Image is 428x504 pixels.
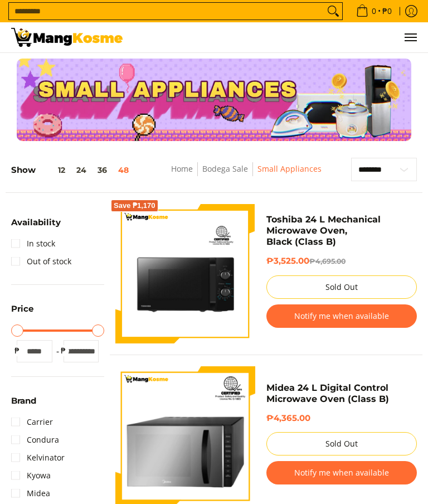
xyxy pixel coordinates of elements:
a: Kyowa [11,467,51,484]
h6: ₱4,365.00 [266,413,417,424]
span: Save ₱1,170 [114,202,155,209]
a: In stock [11,235,55,253]
a: Condura [11,431,59,449]
a: Home [171,163,193,174]
h5: Show [11,165,134,176]
span: ₱ [58,345,69,356]
del: ₱4,695.00 [309,257,346,265]
span: Brand [11,396,36,405]
button: Notify me when available [266,304,417,328]
button: Sold Out [266,275,417,299]
button: Notify me when available [266,461,417,484]
a: Carrier [11,413,53,431]
summary: Open [11,304,33,321]
summary: Open [11,396,36,413]
span: ₱0 [381,7,393,15]
button: 12 [36,166,71,175]
span: ₱ [11,345,22,356]
a: Small Appliances [257,163,322,174]
a: Out of stock [11,253,71,270]
nav: Breadcrumbs [149,162,343,187]
span: Availability [11,218,61,226]
span: Price [11,304,33,313]
button: 36 [92,166,113,175]
img: Toshiba 24 L Mechanical Microwave Oven, Black (Class B) [115,204,255,344]
button: 24 [71,166,92,175]
button: 48 [113,166,134,175]
nav: Main Menu [134,22,417,52]
a: Bodega Sale [202,163,248,174]
button: Search [324,3,342,20]
a: Midea 24 L Digital Control Microwave Oven (Class B) [266,382,389,404]
a: Toshiba 24 L Mechanical Microwave Oven, Black (Class B) [266,214,381,247]
button: Sold Out [266,432,417,455]
img: Small Appliances l Mang Kosme: Home Appliances Warehouse Sale | Page 2 [11,28,123,47]
a: Kelvinator [11,449,65,467]
ul: Customer Navigation [134,22,417,52]
span: 0 [370,7,378,15]
a: Midea [11,484,50,502]
summary: Open [11,218,61,235]
h6: ₱3,525.00 [266,256,417,267]
span: • [353,5,395,17]
button: Menu [403,22,417,52]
